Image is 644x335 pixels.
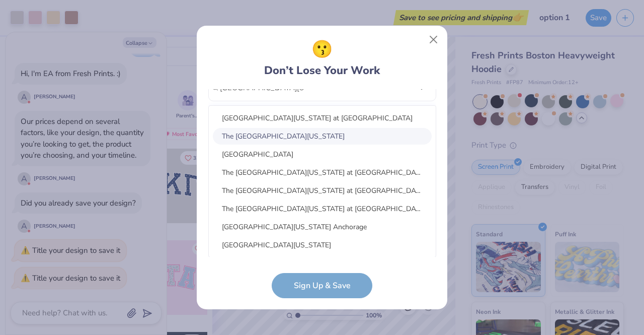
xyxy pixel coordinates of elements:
div: Don’t Lose Your Work [264,37,380,79]
div: [GEOGRAPHIC_DATA][US_STATE] Anchorage [213,219,432,235]
div: The [GEOGRAPHIC_DATA][US_STATE] [213,128,432,145]
div: [GEOGRAPHIC_DATA][US_STATE] [213,237,432,253]
div: The [GEOGRAPHIC_DATA][US_STATE] at [GEOGRAPHIC_DATA] [213,200,432,217]
div: [GEOGRAPHIC_DATA][US_STATE] at [GEOGRAPHIC_DATA] [213,110,432,126]
span: 😗 [311,37,333,62]
div: The [GEOGRAPHIC_DATA][US_STATE] at [GEOGRAPHIC_DATA] [213,164,432,181]
div: [GEOGRAPHIC_DATA] [213,146,432,163]
div: The [GEOGRAPHIC_DATA][US_STATE] at [GEOGRAPHIC_DATA] [213,182,432,199]
button: Close [424,30,443,49]
div: [GEOGRAPHIC_DATA][US_STATE] [213,255,432,272]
